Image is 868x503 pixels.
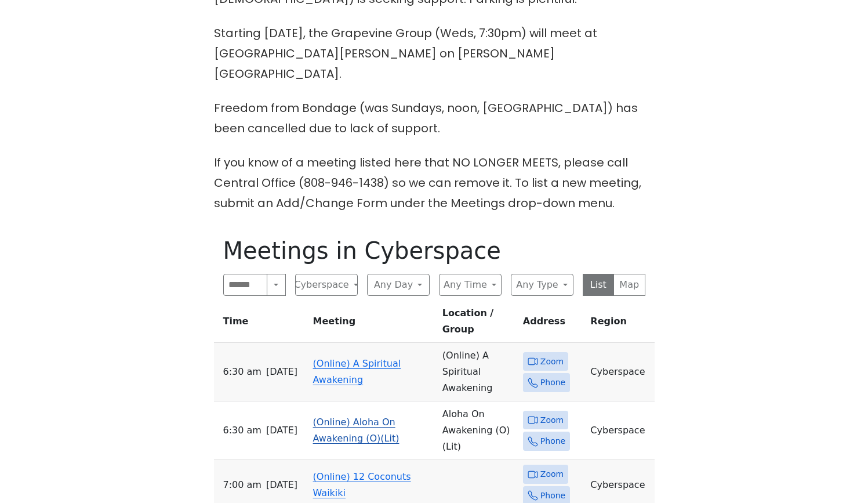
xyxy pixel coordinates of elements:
[313,417,400,444] a: (Online) Aloha On Awakening (O)(Lit)
[586,401,654,460] td: Cyberspace
[214,23,655,84] p: Starting [DATE], the Grapevine Group (Weds, 7:30pm) will meet at [GEOGRAPHIC_DATA][PERSON_NAME] o...
[540,434,565,448] span: Phone
[266,477,297,493] span: [DATE]
[438,305,518,343] th: Location / Group
[308,305,438,343] th: Meeting
[214,305,308,343] th: Time
[223,422,262,439] span: 6:30 AM
[367,274,430,296] button: Any Day
[438,401,518,460] td: Aloha On Awakening (O) (Lit)
[583,274,615,296] button: List
[266,422,297,439] span: [DATE]
[214,98,655,139] p: Freedom from Bondage (was Sundays, noon, [GEOGRAPHIC_DATA]) has been cancelled due to lack of sup...
[540,413,564,428] span: Zoom
[223,364,262,380] span: 6:30 AM
[540,467,564,482] span: Zoom
[266,364,297,380] span: [DATE]
[313,471,411,498] a: (Online) 12 Coconuts Waikiki
[214,153,655,213] p: If you know of a meeting listed here that NO LONGER MEETS, please call Central Office (808-946-14...
[613,274,645,296] button: Map
[223,237,645,265] h1: Meetings in Cyberspace
[223,477,262,493] span: 7:00 AM
[540,375,565,390] span: Phone
[586,343,654,401] td: Cyberspace
[313,358,401,385] a: (Online) A Spiritual Awakening
[518,305,586,343] th: Address
[540,354,564,369] span: Zoom
[295,274,358,296] button: Cyberspace
[223,274,268,296] input: Search
[439,274,502,296] button: Any Time
[540,488,565,503] span: Phone
[267,274,285,296] button: Search
[586,305,654,343] th: Region
[438,343,518,401] td: (Online) A Spiritual Awakening
[511,274,573,296] button: Any Type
